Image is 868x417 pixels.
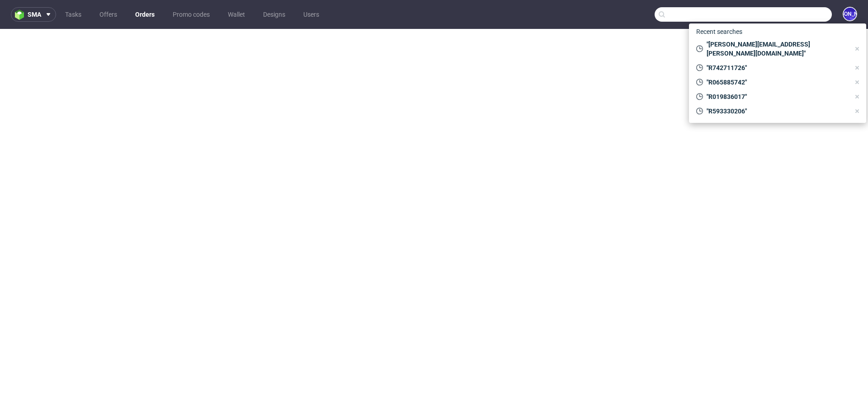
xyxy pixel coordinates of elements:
[703,40,850,58] span: "[PERSON_NAME][EMAIL_ADDRESS][PERSON_NAME][DOMAIN_NAME]"
[703,78,850,87] span: "R065885742"
[258,7,291,22] a: Designs
[703,63,850,72] span: "R742711726"
[703,92,850,101] span: "R019836017"
[130,7,160,22] a: Orders
[222,7,250,22] a: Wallet
[703,107,850,116] span: "R593330206"
[298,7,325,22] a: Users
[60,7,87,22] a: Tasks
[11,7,56,22] button: sma
[15,9,28,20] img: logo
[167,7,215,22] a: Promo codes
[844,8,856,20] figcaption: [PERSON_NAME]
[94,7,123,22] a: Offers
[28,11,41,18] span: sma
[693,24,746,39] span: Recent searches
